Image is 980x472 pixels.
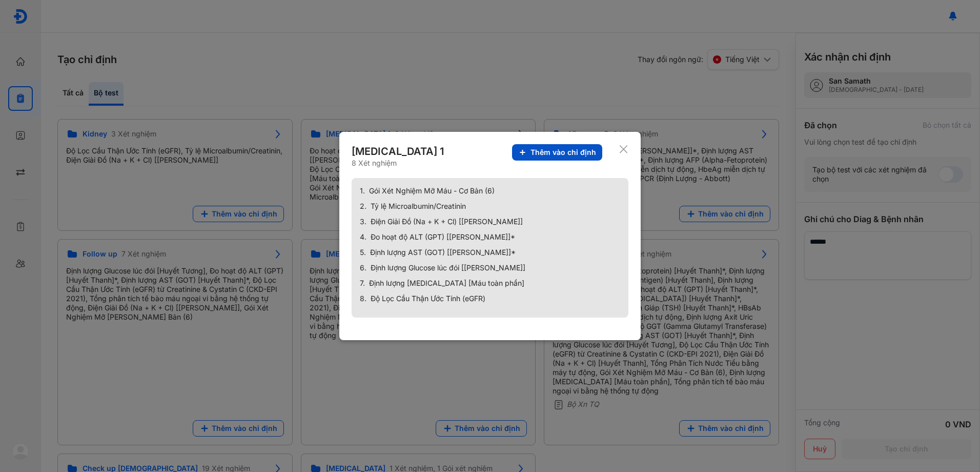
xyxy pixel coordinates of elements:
span: Gói Xét Nghiệm Mỡ Máu - Cơ Bản (6) [369,186,495,195]
span: 7. [360,279,365,288]
span: 1. [360,186,365,195]
div: [MEDICAL_DATA] 1 [352,144,446,159]
span: Tỷ lệ Microalbumin/Creatinin [371,202,466,211]
span: 8. [360,294,366,303]
span: Định lượng AST (GOT) [[PERSON_NAME]]* [370,248,516,257]
span: Độ Lọc Cầu Thận Ước Tính (eGFR) [371,294,485,303]
span: Định lượng Glucose lúc đói [[PERSON_NAME]] [371,263,525,272]
button: Thêm vào chỉ định [512,144,602,161]
span: Thêm vào chỉ định [530,148,596,157]
span: Điện Giải Đồ (Na + K + Cl) [[PERSON_NAME]] [371,217,523,226]
span: Đo hoạt độ ALT (GPT) [[PERSON_NAME]]* [371,232,515,242]
span: Định lượng [MEDICAL_DATA] [Máu toàn phần] [369,279,524,288]
span: 3. [360,217,366,226]
div: 8 Xét nghiệm [352,159,446,168]
span: 5. [360,248,366,257]
span: 2. [360,202,366,211]
span: 4. [360,232,366,242]
span: 6. [360,263,366,272]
